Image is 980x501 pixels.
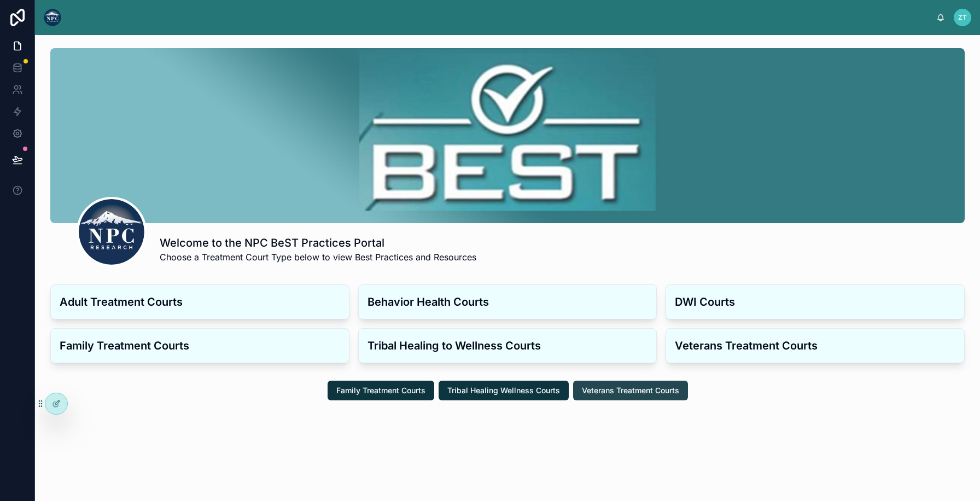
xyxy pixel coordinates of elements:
button: Tribal Healing Wellness Courts [439,381,569,400]
span: Choose a Treatment Court Type below to view Best Practices and Resources [160,250,476,264]
h3: Veterans Treatment Courts [675,337,955,354]
a: Tribal Healing to Wellness Courts [358,328,657,363]
h3: DWI Courts [675,294,955,310]
a: Family Treatment Courts [50,328,349,363]
h1: Welcome to the NPC BeST Practices Portal [160,235,476,250]
a: DWI Courts [666,284,965,319]
span: ZT [958,13,967,22]
h3: Behavior Health Courts [367,294,648,310]
h3: Family Treatment Courts [60,337,340,354]
a: Behavior Health Courts [358,284,657,319]
button: Family Treatment Courts [328,381,434,400]
a: Adult Treatment Courts [50,284,349,319]
button: Veterans Treatment Courts [573,381,688,400]
h3: Tribal Healing to Wellness Courts [367,337,648,354]
span: Tribal Healing Wellness Courts [447,385,560,396]
a: Veterans Treatment Courts [666,328,965,363]
div: scrollable content [70,15,936,20]
img: App logo [44,9,61,26]
span: Veterans Treatment Courts [582,385,679,396]
span: Family Treatment Courts [336,385,425,396]
h3: Adult Treatment Courts [60,294,340,310]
